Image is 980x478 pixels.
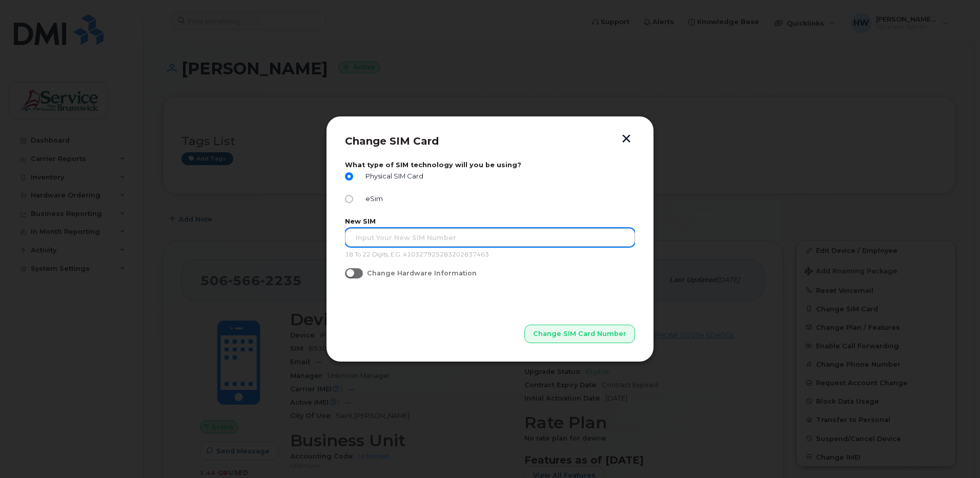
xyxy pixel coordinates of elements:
input: Input Your New SIM Number [345,228,635,247]
label: New SIM [345,217,635,225]
button: Change SIM Card Number [524,325,635,343]
span: Change SIM Card [345,135,439,147]
span: Change Hardware Information [367,269,477,277]
span: Change SIM Card Number [533,329,626,338]
span: Physical SIM Card [361,172,423,180]
span: eSim [361,195,383,203]
input: Change Hardware Information [345,268,353,276]
p: 18 To 22 Digits, E.G. 410327925283202837463 [345,251,635,259]
input: eSim [345,195,353,203]
label: What type of SIM technology will you be using? [345,161,635,169]
input: Physical SIM Card [345,172,353,181]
